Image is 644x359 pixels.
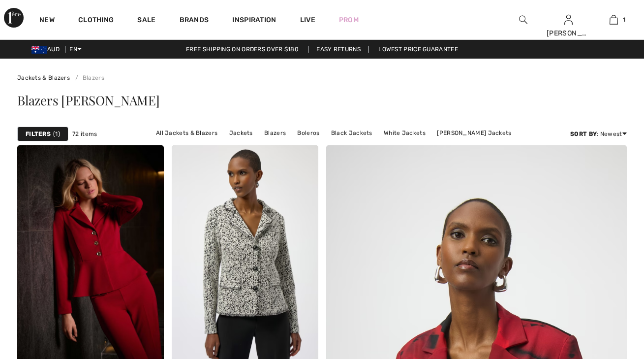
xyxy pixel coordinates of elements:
[26,130,51,138] strong: Filters
[570,130,627,138] div: : Newest
[326,127,377,139] a: Black Jackets
[224,127,258,139] a: Jackets
[300,15,315,25] a: Live
[232,16,276,26] span: Inspiration
[31,46,63,53] span: AUD
[432,127,516,139] a: [PERSON_NAME] Jackets
[591,14,636,26] a: 1
[259,127,291,139] a: Blazers
[564,15,573,24] a: Sign In
[53,130,60,138] span: 1
[137,16,155,26] a: Sale
[308,46,369,53] a: Easy Returns
[339,15,359,25] a: Prom
[69,46,82,53] span: EN
[151,127,222,139] a: All Jackets & Blazers
[623,15,625,24] span: 1
[279,139,338,152] a: [PERSON_NAME]
[39,16,55,26] a: New
[31,46,47,54] img: Australian Dollar
[570,131,597,137] strong: Sort By
[180,16,209,26] a: Brands
[17,92,159,109] span: Blazers [PERSON_NAME]
[4,8,24,28] img: 1ère Avenue
[564,14,573,26] img: My Info
[17,74,70,81] a: Jackets & Blazers
[340,139,388,152] a: Blue Jackets
[71,74,104,81] a: Blazers
[519,14,527,26] img: search the website
[547,28,591,38] div: [PERSON_NAME]
[610,14,618,26] img: My Bag
[292,127,324,139] a: Boleros
[72,130,97,138] span: 72 items
[78,16,114,26] a: Clothing
[379,127,430,139] a: White Jackets
[370,46,466,53] a: Lowest Price Guarantee
[581,285,634,310] iframe: Opens a widget where you can find more information
[178,46,307,53] a: Free shipping on orders over $180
